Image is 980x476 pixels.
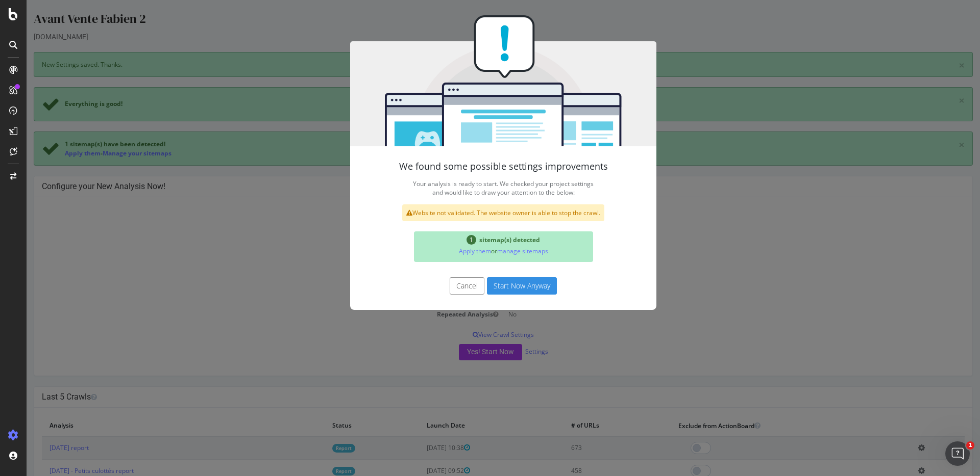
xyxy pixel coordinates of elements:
[432,247,464,255] a: Apply them
[376,204,578,221] div: Website not validated. The website owner is able to stop the crawl.
[344,177,609,199] p: Your analysis is ready to start. We checked your project settings and would like to draw your att...
[391,244,562,258] p: or
[440,235,450,245] span: 1
[460,277,530,295] button: Start Now Anyway
[453,235,513,244] span: sitemap(s) detected
[471,247,522,255] a: manage sitemaps
[324,15,630,146] img: You're all set!
[966,441,974,449] span: 1
[423,277,458,295] button: Cancel
[945,441,970,466] iframe: Intercom live chat
[344,162,609,172] h4: We found some possible settings improvements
